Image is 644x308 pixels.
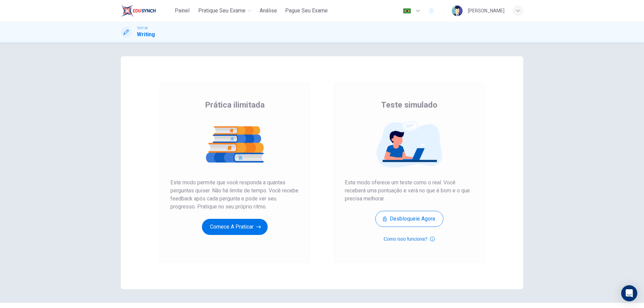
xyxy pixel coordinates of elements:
span: TOEFL® [137,26,148,30]
a: EduSynch logo [121,4,171,17]
span: Teste simulado [381,100,437,110]
button: Pratique seu exame [196,5,254,17]
button: Comece a praticar [202,219,268,235]
span: Este modo permite que você responda a quantas perguntas quiser. Não há limite de tempo. Você rece... [170,179,299,211]
span: Painel [175,7,190,15]
img: pt [403,8,411,13]
span: Análise [260,7,277,15]
span: Pague Seu Exame [285,7,328,15]
div: [PERSON_NAME] [468,7,504,15]
div: Open Intercom Messenger [621,285,637,301]
button: Desbloqueie agora [375,211,443,227]
span: Prática ilimitada [205,100,265,110]
button: Painel [171,5,193,17]
img: EduSynch logo [121,4,156,17]
button: Pague Seu Exame [282,5,330,17]
span: Pratique seu exame [198,7,246,15]
button: Como isso funciona? [384,235,435,243]
h1: Writing [137,30,155,39]
img: Profile picture [452,5,463,16]
span: Este modo oferece um teste como o real. Você receberá uma pontuação e verá no que é bom e o que p... [345,179,474,203]
button: Análise [257,5,280,17]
